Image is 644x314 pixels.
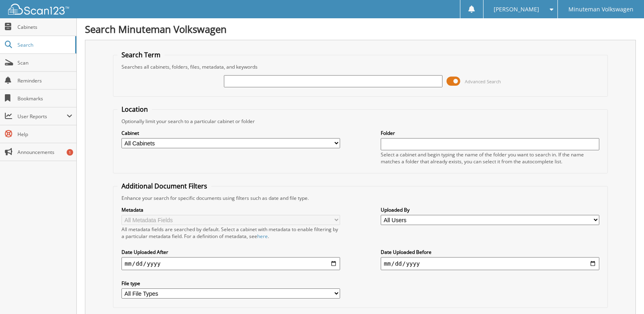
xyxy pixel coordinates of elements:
[17,41,71,48] span: Search
[17,24,72,30] span: Cabinets
[117,118,603,125] div: Optionally limit your search to a particular cabinet or folder
[117,195,603,201] div: Enhance your search for specific documents using filters such as date and file type.
[17,149,72,156] span: Announcements
[117,105,152,114] legend: Location
[494,7,539,12] span: [PERSON_NAME]
[117,182,211,191] legend: Additional Document Filters
[17,77,72,84] span: Reminders
[17,59,72,66] span: Scan
[85,22,636,36] h1: Search Minuteman Volkswagen
[257,233,268,240] a: here
[603,275,644,314] iframe: Chat Widget
[121,226,340,240] div: All metadata fields are searched by default. Select a cabinet with metadata to enable filtering b...
[17,113,67,120] span: User Reports
[117,50,165,59] legend: Search Term
[381,249,599,256] label: Date Uploaded Before
[568,7,633,12] span: Minuteman Volkswagen
[67,149,73,156] div: 1
[117,63,603,70] div: Searches all cabinets, folders, files, metadata, and keywords
[17,131,72,138] span: Help
[381,257,599,270] input: end
[121,280,340,287] label: File type
[17,95,72,102] span: Bookmarks
[381,206,599,213] label: Uploaded By
[8,4,69,15] img: scan123-logo-white.svg
[381,151,599,165] div: Select a cabinet and begin typing the name of the folder you want to search in. If the name match...
[121,130,340,136] label: Cabinet
[465,78,501,84] span: Advanced Search
[381,130,599,136] label: Folder
[121,249,340,256] label: Date Uploaded After
[121,257,340,270] input: start
[121,206,340,213] label: Metadata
